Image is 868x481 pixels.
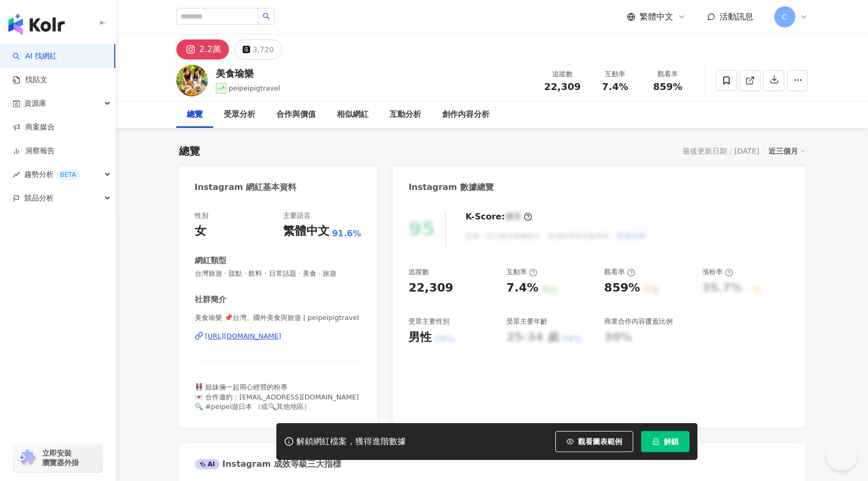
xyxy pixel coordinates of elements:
span: 資源庫 [24,92,46,115]
div: Instagram 數據總覽 [408,182,494,193]
div: 近三個月 [769,144,805,158]
div: 觀看率 [648,69,688,79]
span: 解鎖 [664,437,679,446]
div: 合作與價值 [276,108,316,121]
a: 商案媒合 [13,122,55,133]
div: 互動率 [506,267,537,277]
span: 繁體中文 [640,11,673,23]
div: 859% [604,280,640,296]
div: 男性 [408,329,432,346]
div: K-Score : [465,211,532,223]
a: 洞察報告 [13,146,55,156]
span: C [782,11,787,23]
div: 最後更新日期：[DATE] [683,147,759,155]
div: 7.4% [506,280,538,296]
span: 美食瑜樂 📌台灣、國外美食與旅遊 | peipeipigtravel [195,313,362,323]
div: 3,720 [253,42,274,57]
span: 👭 姐妹倆一起用心經營的粉專 💌 合作邀約：[EMAIL_ADDRESS][DOMAIN_NAME] 🔍 #peipei遊日本 （或🔍其他地區） [195,383,359,410]
div: 美食瑜樂 [216,67,281,80]
span: search [263,13,270,20]
span: peipeipigtravel [229,84,281,92]
div: 網紅類型 [195,255,226,266]
div: 追蹤數 [543,69,583,79]
div: 性別 [195,211,208,221]
button: 3,720 [234,39,282,59]
span: 觀看圖表範例 [578,437,622,446]
span: rise [13,171,20,178]
a: [URL][DOMAIN_NAME] [195,332,362,341]
img: logo [8,14,65,35]
div: 漲粉率 [702,267,733,277]
div: 受眾分析 [224,108,255,121]
img: KOL Avatar [176,65,208,96]
div: 2.2萬 [199,42,221,57]
span: 台灣旅遊 · 甜點 · 飲料 · 日常話題 · 美食 · 旅遊 [195,269,362,278]
a: chrome extension立即安裝 瀏覽器外掛 [14,444,102,472]
span: 競品分析 [24,186,54,210]
div: 22,309 [408,280,453,296]
span: 7.4% [602,82,628,92]
button: 解鎖 [641,431,690,452]
div: 創作內容分析 [442,108,490,121]
div: 受眾主要性別 [408,317,450,326]
div: 受眾主要年齡 [506,317,547,326]
span: 活動訊息 [720,12,753,22]
a: searchAI 找網紅 [13,51,57,62]
div: 商業合作內容覆蓋比例 [604,317,673,326]
span: 22,309 [544,81,581,92]
div: 總覽 [179,144,200,158]
div: 主要語言 [283,211,311,221]
div: 繁體中文 [283,223,330,239]
div: 社群簡介 [195,294,226,305]
button: 2.2萬 [176,39,229,59]
div: 互動率 [595,69,635,79]
a: 找貼文 [13,75,47,85]
button: 觀看圖表範例 [555,431,633,452]
div: [URL][DOMAIN_NAME] [205,332,282,341]
div: Instagram 網紅基本資料 [195,182,297,193]
span: 91.6% [332,228,362,239]
div: Instagram 成效等級三大指標 [195,458,341,470]
span: 立即安裝 瀏覽器外掛 [42,448,79,467]
div: 觀看率 [604,267,635,277]
span: lock [652,438,660,445]
span: 趨勢分析 [24,163,80,186]
div: 追蹤數 [408,267,429,277]
div: 相似網紅 [337,108,368,121]
div: 互動分析 [390,108,421,121]
div: 解鎖網紅檔案，獲得進階數據 [296,436,406,447]
span: 859% [653,82,683,92]
div: 總覽 [187,108,203,121]
div: BETA [56,169,80,180]
img: chrome extension [17,449,37,466]
div: 女 [195,223,206,239]
div: AI [195,459,220,469]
